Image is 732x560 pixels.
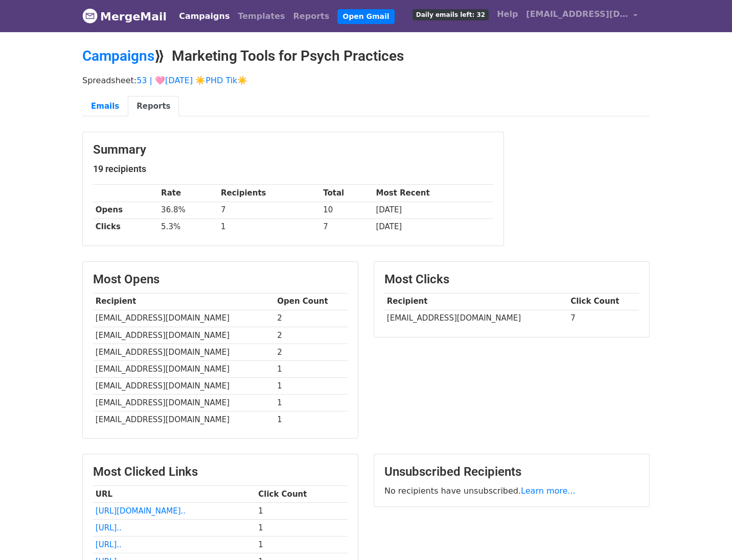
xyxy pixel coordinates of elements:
[374,202,493,218] td: [DATE]
[681,511,732,560] iframe: Chat Widget
[93,486,256,503] th: URL
[493,4,522,25] a: Help
[274,378,348,395] td: 1
[522,4,642,28] a: [EMAIL_ADDRESS][DOMAIN_NAME]
[93,293,274,310] th: Recipient
[274,310,348,327] td: 2
[82,6,167,27] a: MergeMail
[274,293,348,310] th: Open Count
[289,6,334,27] a: Reports
[384,293,568,310] th: Recipient
[93,202,158,218] th: Opens
[218,218,321,235] td: 1
[96,506,186,516] a: [URL][DOMAIN_NAME]..
[374,185,493,202] th: Most Recent
[136,76,247,85] a: 53 | 🩷[DATE] ☀️PHD Tik☀️
[274,360,348,377] td: 1
[384,485,639,496] p: No recipients have unsubscribed.
[158,202,218,218] td: 36.8%
[274,327,348,344] td: 2
[93,395,274,411] td: [EMAIL_ADDRESS][DOMAIN_NAME]
[82,47,154,64] a: Campaigns
[321,202,373,218] td: 10
[413,9,489,20] span: Daily emails left: 32
[82,75,650,86] p: Spreadsheet:
[82,96,128,117] a: Emails
[93,360,274,377] td: [EMAIL_ADDRESS][DOMAIN_NAME]
[82,47,650,65] h2: ⟫ Marketing Tools for Psych Practices
[218,185,321,202] th: Recipients
[93,411,274,428] td: [EMAIL_ADDRESS][DOMAIN_NAME]
[93,327,274,344] td: [EMAIL_ADDRESS][DOMAIN_NAME]
[234,6,289,27] a: Templates
[93,218,158,235] th: Clicks
[408,4,493,25] a: Daily emails left: 32
[218,202,321,218] td: 7
[256,537,348,553] td: 1
[384,272,639,287] h3: Most Clicks
[337,9,394,24] a: Open Gmail
[374,218,493,235] td: [DATE]
[321,185,373,202] th: Total
[96,540,122,549] a: [URL]..
[256,503,348,520] td: 1
[321,218,373,235] td: 7
[93,142,493,157] h3: Summary
[93,272,348,287] h3: Most Opens
[568,310,639,327] td: 7
[93,310,274,327] td: [EMAIL_ADDRESS][DOMAIN_NAME]
[521,486,576,496] a: Learn more...
[274,411,348,428] td: 1
[158,185,218,202] th: Rate
[568,293,639,310] th: Click Count
[256,520,348,537] td: 1
[274,395,348,411] td: 1
[256,486,348,503] th: Click Count
[274,344,348,360] td: 2
[384,310,568,327] td: [EMAIL_ADDRESS][DOMAIN_NAME]
[526,8,628,20] span: [EMAIL_ADDRESS][DOMAIN_NAME]
[128,96,179,117] a: Reports
[384,465,639,479] h3: Unsubscribed Recipients
[158,218,218,235] td: 5.3%
[93,344,274,360] td: [EMAIL_ADDRESS][DOMAIN_NAME]
[175,6,234,27] a: Campaigns
[96,523,122,532] a: [URL]..
[93,163,493,175] h5: 19 recipients
[93,465,348,479] h3: Most Clicked Links
[93,378,274,395] td: [EMAIL_ADDRESS][DOMAIN_NAME]
[82,8,98,23] img: MergeMail logo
